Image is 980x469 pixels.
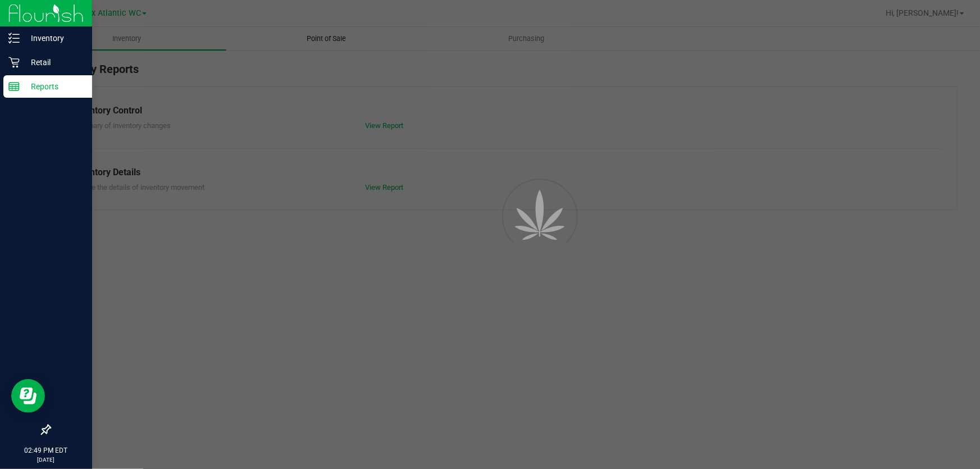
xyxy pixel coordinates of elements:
[8,33,20,44] inline-svg: Inventory
[5,456,87,464] p: [DATE]
[20,31,87,45] p: Inventory
[20,80,87,93] p: Reports
[11,379,45,413] iframe: Resource center
[5,445,87,456] p: 02:49 PM EDT
[20,56,87,69] p: Retail
[8,81,20,92] inline-svg: Reports
[8,57,20,68] inline-svg: Retail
